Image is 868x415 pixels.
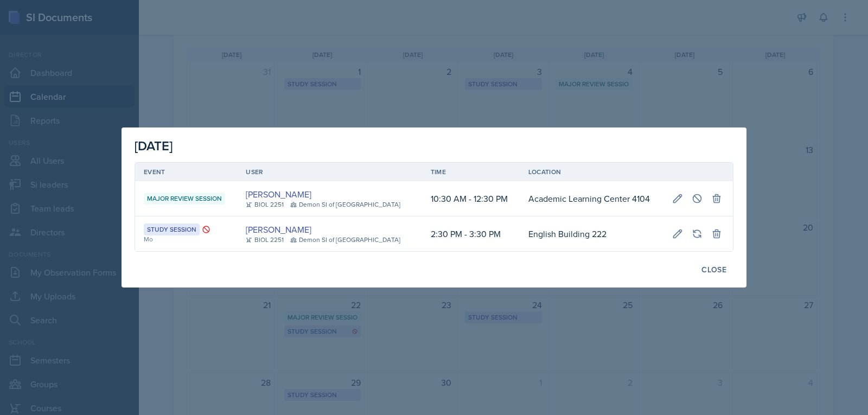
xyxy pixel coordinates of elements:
[701,265,726,274] div: Close
[144,224,200,235] div: Study Session
[144,234,228,244] div: Mo
[422,181,520,216] td: 10:30 AM - 12:30 PM
[246,200,284,209] div: BIOL 2251
[246,188,311,201] a: [PERSON_NAME]
[246,223,311,236] a: [PERSON_NAME]
[520,216,663,251] td: English Building 222
[290,235,400,245] div: Demon SI of [GEOGRAPHIC_DATA]
[694,260,733,279] button: Close
[290,200,400,209] div: Demon SI of [GEOGRAPHIC_DATA]
[237,163,422,181] th: User
[520,181,663,216] td: Academic Learning Center 4104
[144,193,225,205] div: Major Review Session
[135,163,237,181] th: Event
[520,163,663,181] th: Location
[246,235,284,245] div: BIOL 2251
[135,136,733,156] div: [DATE]
[422,163,520,181] th: Time
[422,216,520,251] td: 2:30 PM - 3:30 PM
